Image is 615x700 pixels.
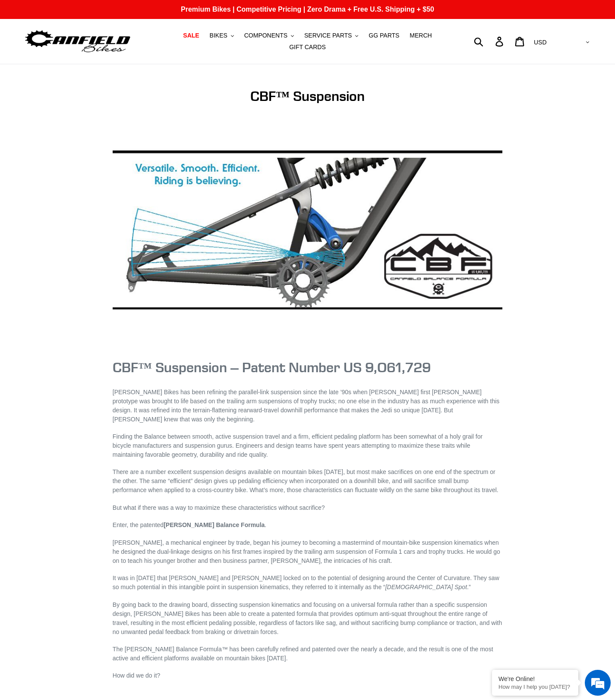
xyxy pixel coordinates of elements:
span: COMPONENTS [244,32,287,39]
a: MERCH [405,30,436,41]
p: The [PERSON_NAME] Balance Formula™ has been carefully refined and patented over the nearly a deca... [113,645,502,663]
p: There are a number excellent suspension designs available on mountain bikes [DATE], but most make... [113,468,502,495]
p: Finding the Balance between smooth, active suspension travel and a firm, efficient pedaling platf... [113,432,502,459]
h1: CBF™ Suspension [113,88,502,104]
button: COMPONENTS [240,30,298,41]
p: [PERSON_NAME] Bikes has been refining the parallel-link suspension since the late ’90s when [PERS... [113,388,502,424]
p: [PERSON_NAME], a mechanical engineer by trade, began his journey to becoming a mastermind of moun... [113,538,502,565]
p: It was in [DATE] that [PERSON_NAME] and [PERSON_NAME] locked on to the potential of designing aro... [113,574,502,592]
span: MERCH [410,32,432,39]
span: GIFT CARDS [289,44,326,51]
p: But what if there was a way to maximize these characteristics without sacrifice? [113,503,502,512]
p: How may I help you today? [498,684,572,690]
h1: CBF™ Suspension – Patent Number US 9,O61,729 [113,359,502,376]
strong: [PERSON_NAME] Balance Formula [164,521,265,528]
button: BIKES [205,30,238,41]
a: SALE [179,30,203,41]
span: SALE [183,32,199,39]
p: By going back to the drawing board, dissecting suspension kinematics and focusing on a universal ... [113,600,502,637]
img: Canfield Bikes [24,28,132,55]
em: [DEMOGRAPHIC_DATA] Spot [385,584,467,590]
span: GG PARTS [369,32,399,39]
button: SERVICE PARTS [300,30,363,41]
p: How did we do it? [113,671,502,680]
div: We're Online! [498,675,572,682]
span: BIKES [210,32,227,39]
span: SERVICE PARTS [304,32,352,39]
a: GG PARTS [364,30,404,41]
p: Enter, the patented . [113,521,502,530]
a: GIFT CARDS [285,41,330,53]
input: Search [479,32,501,51]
